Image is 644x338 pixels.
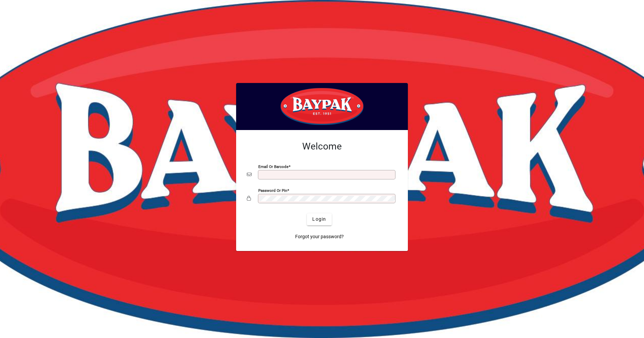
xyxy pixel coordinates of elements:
[258,188,287,193] mat-label: Password or Pin
[312,216,326,223] span: Login
[247,141,397,152] h2: Welcome
[295,233,344,240] span: Forgot your password?
[307,213,331,225] button: Login
[258,164,288,169] mat-label: Email or Barcode
[292,231,346,243] a: Forgot your password?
